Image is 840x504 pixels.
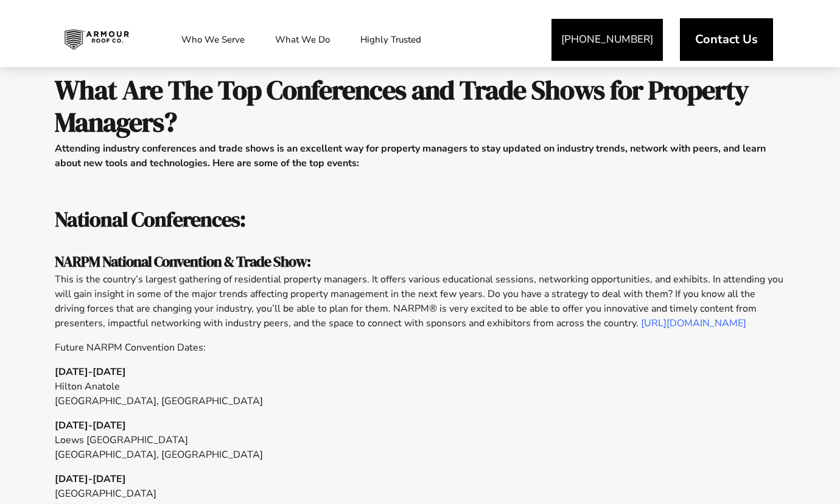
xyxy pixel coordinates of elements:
p: This is the country’s largest gathering of residential property managers. It offers various educa... [55,272,785,331]
strong: [DATE]-[DATE] [55,472,126,486]
a: Who We Serve [169,24,257,55]
strong: [DATE]-[DATE] [55,419,126,432]
span: What Are The Top Conferences and Trade Shows for Property Managers? [55,71,749,141]
span: Attending industry conferences and trade shows is an excellent way for property managers to stay ... [55,142,766,170]
a: Contact Us [680,18,773,61]
img: Industrial and Commercial Roofing Company | Armour Roof Co. [55,24,139,55]
strong: [DATE]-[DATE] [55,365,126,379]
p: Loews [GEOGRAPHIC_DATA] [GEOGRAPHIC_DATA], [GEOGRAPHIC_DATA] [55,418,785,462]
span: National Conferences: [55,205,245,233]
a: What We Do [263,24,342,55]
span: NARPM National Convention & Trade Show: [55,251,310,271]
p: Future NARPM Convention Dates: [55,340,785,355]
a: [URL][DOMAIN_NAME] [641,317,746,330]
a: Highly Trusted [348,24,433,55]
p: Hilton Anatole [GEOGRAPHIC_DATA], [GEOGRAPHIC_DATA] [55,365,785,408]
a: [PHONE_NUMBER] [551,19,663,61]
span: Contact Us [695,33,758,46]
